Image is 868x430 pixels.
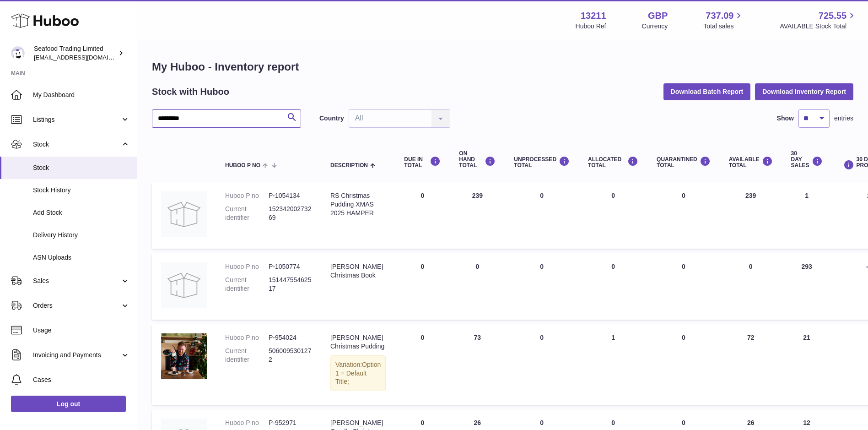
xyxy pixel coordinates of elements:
strong: 13211 [581,10,606,22]
span: 0 [682,334,685,341]
label: Country [319,114,344,123]
h2: Stock with Huboo [152,86,229,98]
span: 737.09 [706,10,733,22]
span: 0 [682,192,685,199]
dt: Current identifier [225,205,269,222]
a: 725.55 AVAILABLE Stock Total [780,10,857,31]
div: Currency [642,22,668,31]
td: 239 [720,182,782,249]
td: 72 [720,324,782,405]
span: [EMAIL_ADDRESS][DOMAIN_NAME] [34,54,135,61]
dt: Current identifier [225,276,269,293]
a: Log out [11,396,126,412]
div: [PERSON_NAME] Christmas Pudding [330,333,386,351]
div: RS Christmas Pudding XMAS 2025 HAMPER [330,191,386,218]
dd: P-1050774 [269,262,312,271]
span: Invoicing and Payments [33,351,120,359]
td: 0 [505,324,579,405]
span: Option 1 = Default Title; [335,361,381,386]
td: 21 [782,324,832,405]
div: ALLOCATED Total [588,156,638,169]
dt: Huboo P no [225,262,269,271]
img: product image [161,262,207,308]
span: Add Stock [33,208,130,217]
img: internalAdmin-13211@internal.huboo.com [11,46,25,60]
td: 73 [450,324,505,405]
span: AVAILABLE Stock Total [780,22,857,31]
td: 0 [395,324,450,405]
strong: GBP [648,10,668,22]
dt: Huboo P no [225,191,269,200]
span: Delivery History [33,231,130,239]
dt: Huboo P no [225,333,269,342]
div: QUARANTINED Total [657,156,711,169]
div: ON HAND Total [459,151,496,169]
label: Show [777,114,794,123]
span: My Dashboard [33,91,130,99]
td: 0 [395,182,450,249]
div: AVAILABLE Total [729,156,773,169]
td: 0 [579,253,647,320]
td: 0 [450,253,505,320]
span: Listings [33,115,120,124]
span: Usage [33,326,130,335]
div: [PERSON_NAME] Christmas Book [330,262,386,280]
dd: 15234200273269 [269,205,312,222]
span: 725.55 [819,10,846,22]
td: 0 [395,253,450,320]
span: Stock [33,140,120,149]
div: Seafood Trading Limited [34,44,116,62]
dt: Huboo P no [225,419,269,427]
td: 293 [782,253,832,320]
td: 0 [505,182,579,249]
div: UNPROCESSED Total [514,156,570,169]
button: Download Batch Report [663,83,751,100]
td: 1 [782,182,832,249]
h1: My Huboo - Inventory report [152,60,853,74]
img: product image [161,191,207,237]
button: Download Inventory Report [755,83,853,100]
div: Variation: [330,355,386,392]
dd: 5060095301272 [269,347,312,364]
td: 0 [720,253,782,320]
dd: P-952971 [269,419,312,427]
span: Cases [33,376,130,384]
div: 30 DAY SALES [791,151,823,169]
span: Huboo P no [225,163,260,169]
a: 737.09 Total sales [703,10,744,31]
span: Sales [33,277,120,285]
td: 1 [579,324,647,405]
dd: P-1054134 [269,191,312,200]
span: Total sales [703,22,744,31]
td: 0 [579,182,647,249]
span: ASN Uploads [33,253,130,262]
span: Orders [33,301,120,310]
dd: P-954024 [269,333,312,342]
span: 0 [682,419,685,426]
td: 0 [505,253,579,320]
span: entries [834,114,853,123]
td: 239 [450,182,505,249]
span: Stock History [33,186,130,195]
dt: Current identifier [225,347,269,364]
img: product image [161,333,207,379]
span: 0 [682,263,685,270]
span: Stock [33,163,130,172]
div: Huboo Ref [576,22,606,31]
span: Description [330,163,368,169]
dd: 15144755462517 [269,276,312,293]
div: DUE IN TOTAL [404,156,441,169]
